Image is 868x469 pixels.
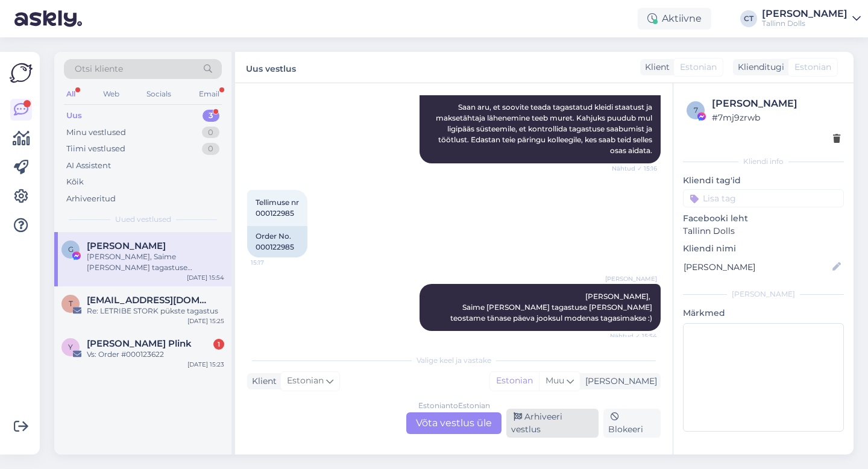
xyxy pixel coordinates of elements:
span: t [69,299,73,308]
span: Estonian [287,374,324,388]
div: Socials [144,86,174,102]
img: Askly Logo [10,61,33,84]
div: Klient [247,375,277,388]
div: Web [101,86,122,102]
div: Email [197,86,222,102]
span: Y [68,342,73,351]
div: Minu vestlused [66,127,126,139]
div: [DATE] 15:25 [187,316,224,326]
div: [DATE] 15:54 [187,273,224,282]
span: Tellimuse nr 000122985 [256,198,299,218]
span: Estonian [794,61,831,74]
span: Gerli Tiks [87,241,166,251]
input: Lisa nimi [684,260,830,274]
div: Valige keel ja vastake [247,355,661,366]
div: AI Assistent [66,160,111,172]
div: Uus [66,110,82,122]
div: Võta vestlus üle [406,412,502,434]
div: Klient [640,61,670,74]
div: 0 [202,127,219,139]
div: [PERSON_NAME] [683,289,844,300]
span: Ylli Plink [87,338,192,349]
span: Uued vestlused [115,214,171,225]
span: Estonian [680,61,717,74]
div: [PERSON_NAME] [580,375,657,388]
p: Facebooki leht [683,212,844,225]
div: [DATE] 15:23 [187,360,224,369]
span: [PERSON_NAME] [605,274,657,283]
div: Order No. 000122985 [247,226,307,257]
span: Otsi kliente [75,63,123,75]
span: Nähtud ✓ 15:54 [610,332,657,341]
div: 0 [202,143,219,155]
span: 15:17 [251,258,296,267]
span: 7 [694,105,698,115]
div: [PERSON_NAME], Saime [PERSON_NAME] tagastuse [PERSON_NAME] teostame tänase päeva jooksul modenas ... [87,251,224,273]
div: Arhiveeritud [66,193,116,205]
div: Klienditugi [733,61,784,74]
p: Tallinn Dolls [683,225,844,238]
span: [PERSON_NAME], Saime [PERSON_NAME] tagastuse [PERSON_NAME] teostame tänase päeva jooksul modenas ... [450,292,654,323]
p: Märkmed [683,307,844,319]
div: [PERSON_NAME] [712,96,840,111]
p: Kliendi nimi [683,242,844,255]
div: Tallinn Dolls [762,19,848,28]
div: Estonian to Estonian [418,400,490,411]
span: Muu [546,375,564,386]
div: Estonian [490,372,539,390]
div: Blokeeri [603,409,661,438]
div: Vs: Order #000123622 [87,349,224,360]
div: 1 [213,339,224,350]
div: [PERSON_NAME] [762,9,848,19]
span: tomsontriin@gmail.com [87,295,212,306]
div: All [64,86,78,102]
div: Kliendi info [683,156,844,167]
span: Nähtud ✓ 15:16 [612,164,657,173]
div: # 7mj9zrwb [712,111,840,124]
label: Uus vestlus [246,59,296,75]
a: [PERSON_NAME]Tallinn Dolls [762,9,861,28]
input: Lisa tag [683,189,844,207]
div: Aktiivne [638,8,711,30]
div: Re: LETRIBE STORK pükste tagastus [87,306,224,316]
div: Tiimi vestlused [66,143,125,155]
div: 3 [203,110,219,122]
span: Tere! Saan aru, et soovite teada tagastatud kleidi staatust ja maksetähtaja lähenemine teeb muret... [436,81,654,155]
div: Kõik [66,176,84,188]
div: Arhiveeri vestlus [506,409,599,438]
span: G [68,245,74,254]
p: Kliendi tag'id [683,174,844,187]
div: CT [740,10,757,27]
